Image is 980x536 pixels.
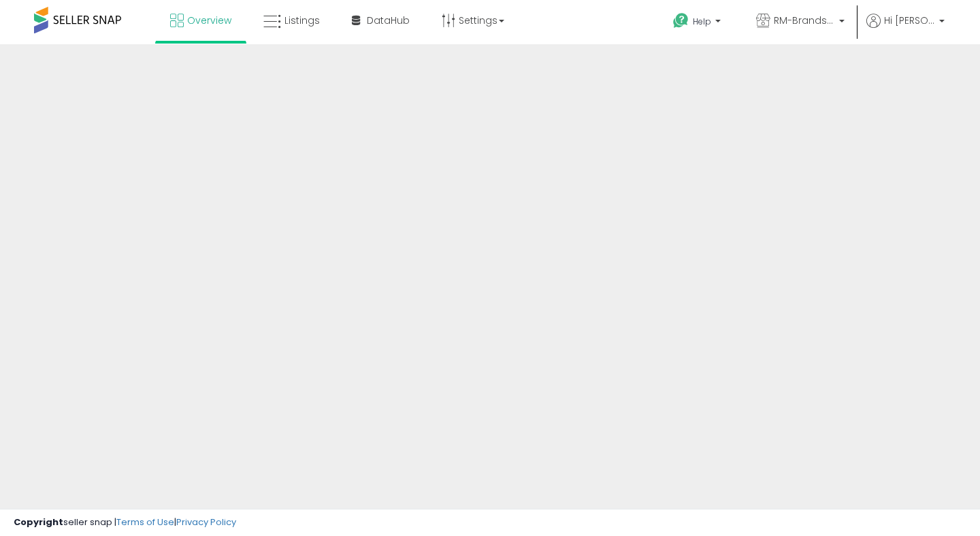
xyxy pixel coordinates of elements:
[866,14,945,44] a: Hi [PERSON_NAME]
[14,516,236,529] div: seller snap | |
[116,516,174,529] a: Terms of Use
[774,14,835,27] span: RM-Brands (DE)
[14,516,63,529] strong: Copyright
[176,516,236,529] a: Privacy Policy
[367,14,410,27] span: DataHub
[662,2,734,44] a: Help
[693,16,711,27] span: Help
[884,14,935,27] span: Hi [PERSON_NAME]
[187,14,231,27] span: Overview
[284,14,320,27] span: Listings
[672,12,689,29] i: Get Help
